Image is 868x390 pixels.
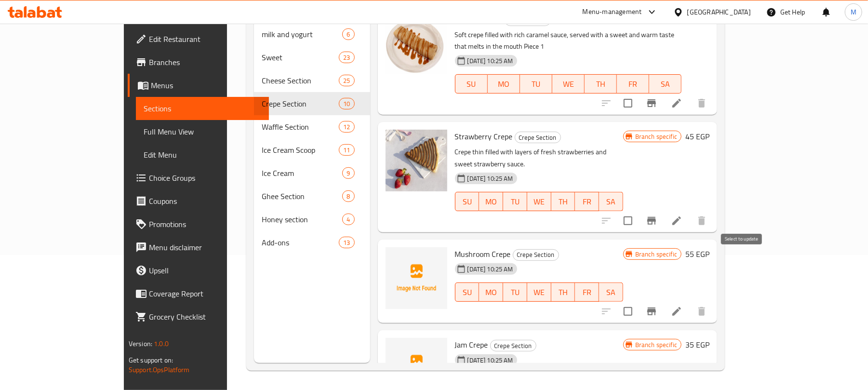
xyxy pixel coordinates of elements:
[128,166,269,189] a: Choice Groups
[254,92,370,115] div: Crepe Section10
[339,121,354,133] div: items
[254,69,370,92] div: Cheese Section25
[575,282,599,302] button: FR
[618,93,638,113] span: Select to update
[690,92,713,115] button: delete
[851,7,856,17] span: M
[144,149,261,161] span: Edit Menu
[520,74,552,94] button: TU
[631,340,681,350] span: Branch specific
[254,23,370,46] div: milk and yogurt6
[386,130,447,191] img: Strawberry Crepe
[386,247,447,309] img: Mushroom Crepe
[603,285,619,299] span: SA
[690,209,713,232] button: delete
[464,56,517,66] span: [DATE] 10:25 AM
[555,285,572,299] span: TH
[492,77,516,91] span: MO
[149,311,261,323] span: Grocery Checklist
[575,192,599,211] button: FR
[144,126,261,137] span: Full Menu View
[685,247,709,261] h6: 55 EGP
[552,74,585,94] button: WE
[455,74,488,94] button: SU
[343,215,354,224] span: 4
[455,337,488,352] span: Jam Crepe
[262,75,339,86] div: Cheese Section
[515,132,561,143] div: Crepe Section
[136,143,269,166] a: Edit Menu
[136,120,269,143] a: Full Menu View
[455,129,513,144] span: Strawberry Crepe
[640,300,663,323] button: Branch-specific-item
[144,103,261,114] span: Sections
[262,237,339,248] span: Add-ons
[583,6,642,18] div: Menu-management
[128,213,269,236] a: Promotions
[618,211,638,231] span: Select to update
[603,195,619,209] span: SA
[464,356,517,365] span: [DATE] 10:25 AM
[262,121,339,133] span: Waffle Section
[527,282,551,302] button: WE
[621,77,645,91] span: FR
[690,300,713,323] button: delete
[339,98,354,109] div: items
[455,146,623,170] p: Crepe thin filled with layers of fresh strawberries and sweet strawberry sauce.
[483,195,499,209] span: MO
[343,192,354,201] span: 8
[342,167,354,179] div: items
[339,146,354,155] span: 11
[459,285,476,299] span: SU
[262,52,339,63] span: Sweet
[149,242,261,253] span: Menu disclaimer
[262,98,339,109] span: Crepe Section
[342,190,354,202] div: items
[640,92,663,115] button: Branch-specific-item
[531,285,548,299] span: WE
[129,363,190,376] a: Support.OpsPlatform
[464,174,517,183] span: [DATE] 10:25 AM
[128,51,269,74] a: Branches
[154,337,169,350] span: 1.0.0
[671,97,682,109] a: Edit menu item
[339,99,354,108] span: 10
[687,7,751,17] div: [GEOGRAPHIC_DATA]
[254,185,370,208] div: Ghee Section8
[685,13,709,26] h6: 40 EGP
[455,247,511,261] span: Mushroom Crepe
[339,75,354,86] div: items
[685,130,709,143] h6: 45 EGP
[149,195,261,207] span: Coupons
[129,337,152,350] span: Version:
[149,56,261,68] span: Branches
[149,265,261,276] span: Upsell
[149,172,261,184] span: Choice Groups
[507,195,523,209] span: TU
[483,285,499,299] span: MO
[459,77,484,91] span: SU
[490,340,536,351] div: Crepe Section
[262,214,342,225] span: Honey section
[128,259,269,282] a: Upsell
[128,236,269,259] a: Menu disclaimer
[339,76,354,85] span: 25
[459,195,476,209] span: SU
[254,115,370,138] div: Waffle Section12
[488,74,520,94] button: MO
[671,215,682,227] a: Edit menu item
[149,218,261,230] span: Promotions
[149,288,261,299] span: Coverage Report
[386,13,447,74] img: Caramel Crepe
[588,77,613,91] span: TH
[479,192,503,211] button: MO
[551,282,575,302] button: TH
[640,209,663,232] button: Branch-specific-item
[128,189,269,213] a: Coupons
[254,231,370,254] div: Add-ons13
[339,122,354,132] span: 12
[254,46,370,69] div: Sweet23
[649,74,681,94] button: SA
